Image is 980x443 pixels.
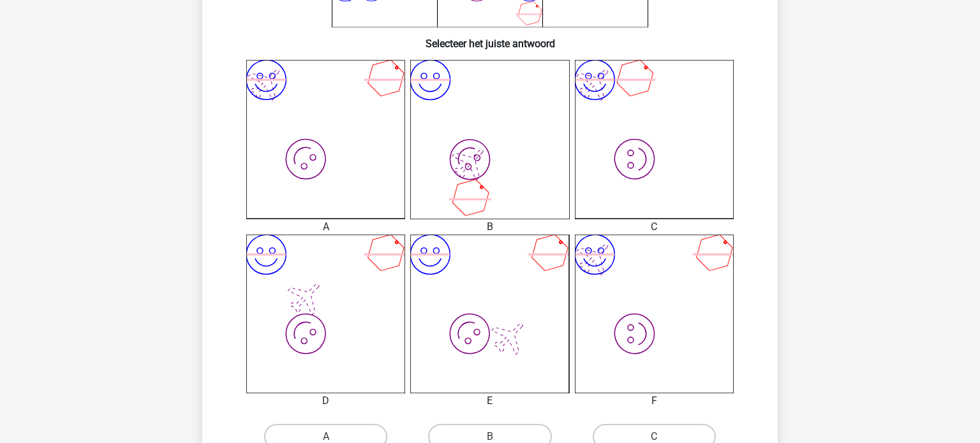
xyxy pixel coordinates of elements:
h6: Selecteer het juiste antwoord [223,27,757,50]
div: F [565,393,743,409]
div: A [237,219,415,235]
div: C [565,219,743,235]
div: E [401,393,579,409]
div: D [237,393,415,409]
div: B [401,219,579,235]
